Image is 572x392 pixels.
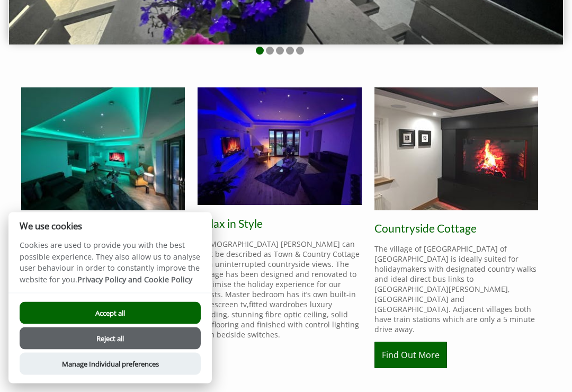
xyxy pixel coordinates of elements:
[374,222,538,235] h2: Countryside Cottage
[374,342,447,369] a: Find Out More
[20,327,201,350] button: Reject all
[8,221,212,231] h2: We use cookies
[77,274,192,284] a: Privacy Policy and Cookie Policy
[198,239,361,340] p: [DEMOGRAPHIC_DATA] [PERSON_NAME] can best be described as Town & Country Cottage with uninterrupt...
[20,302,201,324] button: Accept all
[20,353,201,375] button: Manage Individual preferences
[374,244,538,335] p: The village of [GEOGRAPHIC_DATA] of [GEOGRAPHIC_DATA] is ideally suited for holidaymakers with de...
[198,217,361,230] h2: Relax in Style
[8,239,212,293] p: Cookies are used to provide you with the best possible experience. They also allow us to analyse ...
